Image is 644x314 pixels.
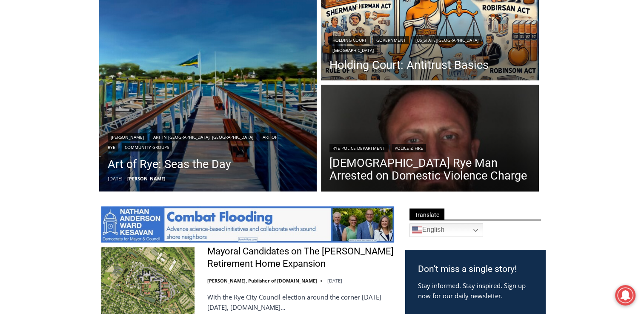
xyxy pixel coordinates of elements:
a: Rye Police Department [329,144,388,152]
a: Holding Court: Antitrust Basics [329,59,530,71]
span: – [125,175,127,182]
div: | | | [329,34,530,54]
a: Mayoral Candidates on The [PERSON_NAME] Retirement Home Expansion [207,245,394,270]
a: [PERSON_NAME], Publisher of [DOMAIN_NAME] [207,277,317,284]
a: Police & Fire [392,144,426,152]
a: Art in [GEOGRAPHIC_DATA], [GEOGRAPHIC_DATA] [150,133,256,141]
p: With the Rye City Council election around the corner [DATE][DATE], [DOMAIN_NAME]… [207,292,394,312]
span: Translate [409,208,444,220]
div: "At the 10am stand-up meeting, each intern gets a chance to take [PERSON_NAME] and the other inte... [215,0,402,83]
span: Intern @ [DOMAIN_NAME] [223,85,395,104]
a: [PERSON_NAME] [127,175,166,182]
time: [DATE] [108,175,123,182]
a: Government [373,36,409,44]
img: en [412,225,422,235]
h3: Don’t miss a single story! [418,263,532,276]
a: Community Groups [122,143,172,151]
img: (PHOTO: Rye PD arrested Michael P. O’Connell, age 42 of Rye, NY, on a domestic violence charge on... [321,85,539,194]
div: | | | [108,131,309,151]
a: [US_STATE][GEOGRAPHIC_DATA] [412,36,481,44]
a: Intern @ [DOMAIN_NAME] [205,83,412,106]
a: [PERSON_NAME] [108,133,147,141]
a: [DEMOGRAPHIC_DATA] Rye Man Arrested on Domestic Violence Charge [329,157,530,182]
a: English [409,223,483,237]
div: | [329,142,530,152]
a: Read More 42 Year Old Rye Man Arrested on Domestic Violence Charge [321,85,539,194]
a: Art of Rye: Seas the Day [108,156,309,173]
a: Holding Court [329,36,370,44]
time: [DATE] [327,277,342,284]
a: [GEOGRAPHIC_DATA] [329,46,377,54]
p: Stay informed. Stay inspired. Sign up now for our daily newsletter. [418,280,532,301]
